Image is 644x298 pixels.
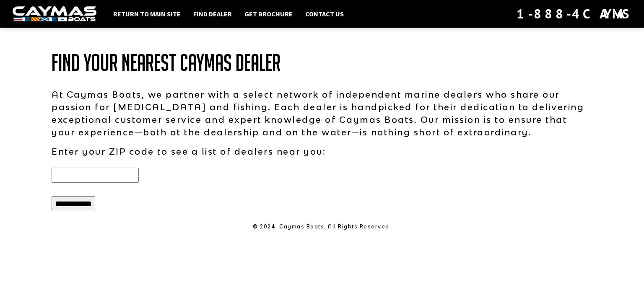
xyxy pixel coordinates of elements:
[109,8,185,19] a: Return to main site
[517,5,631,23] div: 1-888-4CAYMAS
[240,8,297,19] a: Get Brochure
[52,223,592,231] p: © 2024. Caymas Boats. All Rights Reserved.
[189,8,236,19] a: Find Dealer
[301,8,348,19] a: Contact Us
[13,6,96,22] img: white-logo-c9c8dbefe5ff5ceceb0f0178aa75bf4bb51f6bca0971e226c86eb53dfe498488.png
[52,88,592,138] p: At Caymas Boats, we partner with a select network of independent marine dealers who share our pas...
[52,145,592,158] p: Enter your ZIP code to see a list of dealers near you:
[52,50,592,75] h1: Find Your Nearest Caymas Dealer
